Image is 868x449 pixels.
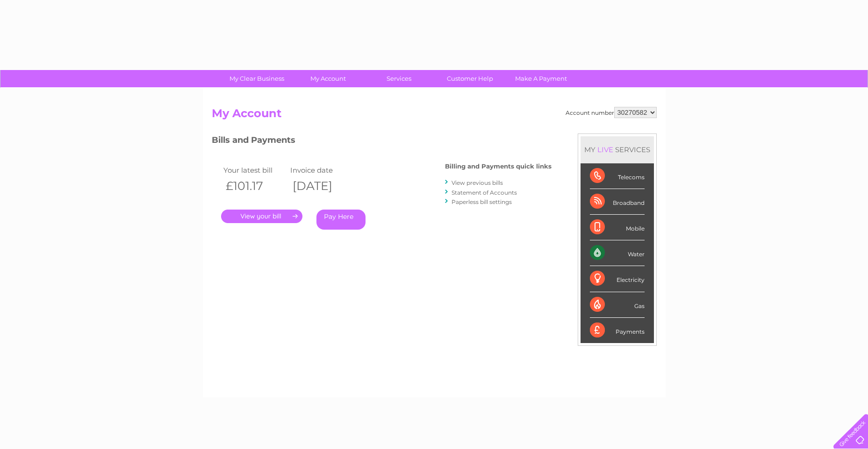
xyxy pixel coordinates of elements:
[590,163,645,189] div: Telecoms
[288,176,355,196] th: [DATE]
[590,292,645,318] div: Gas
[581,136,654,163] div: MY SERVICES
[590,215,645,240] div: Mobile
[431,70,509,87] a: Customer Help
[221,164,288,176] td: Your latest bill
[218,70,295,87] a: My Clear Business
[590,240,645,266] div: Water
[221,176,288,196] th: £101.17
[221,210,302,223] a: .
[288,164,355,176] td: Invoice date
[595,145,615,154] div: LIVE
[502,70,580,87] a: Make A Payment
[452,198,512,205] a: Paperless bill settings
[445,163,552,170] h4: Billing and Payments quick links
[590,189,645,215] div: Broadband
[360,70,438,87] a: Services
[212,133,552,150] h3: Bills and Payments
[289,70,366,87] a: My Account
[566,107,657,118] div: Account number
[452,189,517,196] a: Statement of Accounts
[590,266,645,292] div: Electricity
[316,210,366,230] a: Pay Here
[452,179,503,186] a: View previous bills
[590,318,645,343] div: Payments
[212,107,657,125] h2: My Account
